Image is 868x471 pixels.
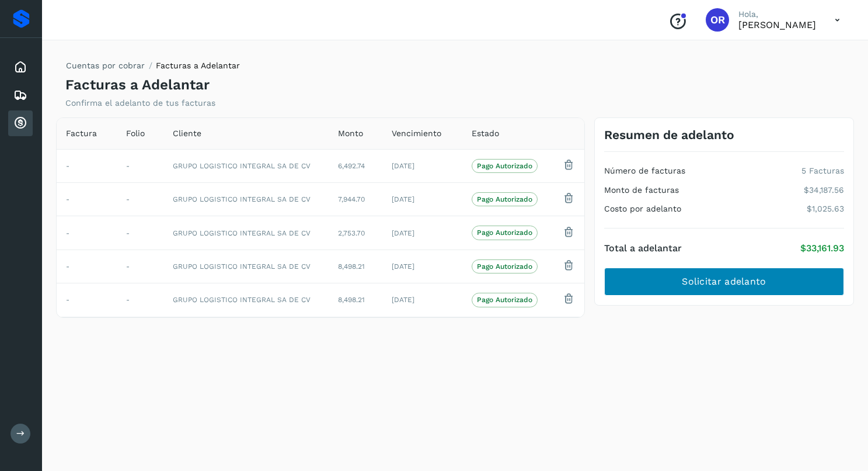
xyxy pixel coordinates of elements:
span: [DATE] [392,195,414,203]
td: GRUPO LOGISTICO INTEGRAL SA DE CV [163,149,329,182]
span: Facturas a Adelantar [156,61,240,70]
p: $33,161.93 [800,243,844,254]
td: GRUPO LOGISTICO INTEGRAL SA DE CV [163,183,329,216]
td: GRUPO LOGISTICO INTEGRAL SA DE CV [163,283,329,317]
h4: Monto de facturas [604,185,679,195]
span: 2,753.70 [338,229,365,237]
nav: breadcrumb [65,60,240,77]
button: Solicitar adelanto [604,268,844,296]
span: Folio [126,127,145,140]
p: Pago Autorizado [477,195,532,203]
p: $1,025.63 [807,204,844,214]
td: - [57,216,117,250]
h4: Costo por adelanto [604,204,681,214]
span: Factura [66,127,97,140]
td: - [117,183,163,216]
span: [DATE] [392,229,414,237]
p: Pago Autorizado [477,228,532,237]
p: Pago Autorizado [477,162,532,170]
td: - [57,149,117,182]
p: $34,187.56 [804,185,844,195]
p: Oscar Ramirez Nava [738,19,816,30]
span: Cliente [173,127,201,140]
td: - [57,250,117,283]
td: - [57,183,117,216]
span: [DATE] [392,262,414,271]
td: GRUPO LOGISTICO INTEGRAL SA DE CV [163,216,329,250]
td: - [117,149,163,182]
td: - [117,250,163,283]
td: - [117,216,163,250]
td: GRUPO LOGISTICO INTEGRAL SA DE CV [163,250,329,283]
span: 8,498.21 [338,296,365,304]
span: 8,498.21 [338,262,365,271]
p: 5 Facturas [801,166,844,176]
span: 6,492.74 [338,162,365,170]
p: Pago Autorizado [477,262,532,271]
h4: Número de facturas [604,166,685,176]
span: 7,944.70 [338,195,365,203]
td: - [57,283,117,317]
span: [DATE] [392,296,414,304]
span: [DATE] [392,162,414,170]
span: Monto [338,127,363,140]
div: Inicio [8,54,33,80]
span: Estado [472,127,499,140]
span: Solicitar adelanto [682,275,766,288]
div: Embarques [8,82,33,108]
p: Confirma el adelanto de tus facturas [65,98,215,108]
h4: Total a adelantar [604,243,682,254]
a: Cuentas por cobrar [66,61,145,70]
p: Hola, [738,9,816,19]
p: Pago Autorizado [477,296,532,304]
td: - [117,283,163,317]
h3: Resumen de adelanto [604,127,734,142]
span: Vencimiento [392,127,441,140]
div: Cuentas por cobrar [8,110,33,136]
h4: Facturas a Adelantar [65,77,210,93]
